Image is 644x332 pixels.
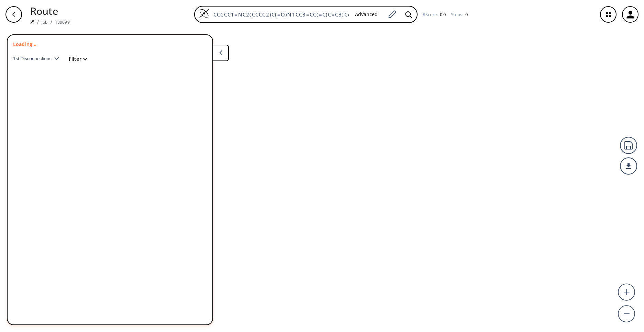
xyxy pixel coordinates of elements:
[30,20,34,24] img: Spaya logo
[439,11,446,18] span: 0.0
[451,12,468,17] div: Steps :
[30,3,70,18] p: Route
[13,41,37,48] p: Loading...
[209,11,349,18] input: Enter SMILES
[51,18,52,25] li: /
[42,19,47,25] a: Job
[55,19,70,25] a: 180699
[13,51,65,67] button: 1st Disconnections
[349,8,383,21] button: Advanced
[199,8,209,19] img: Logo Spaya
[65,56,87,62] button: Filter
[37,18,39,25] li: /
[13,56,54,61] span: 1st Disconnections
[423,12,446,17] div: RScore :
[464,11,468,18] span: 0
